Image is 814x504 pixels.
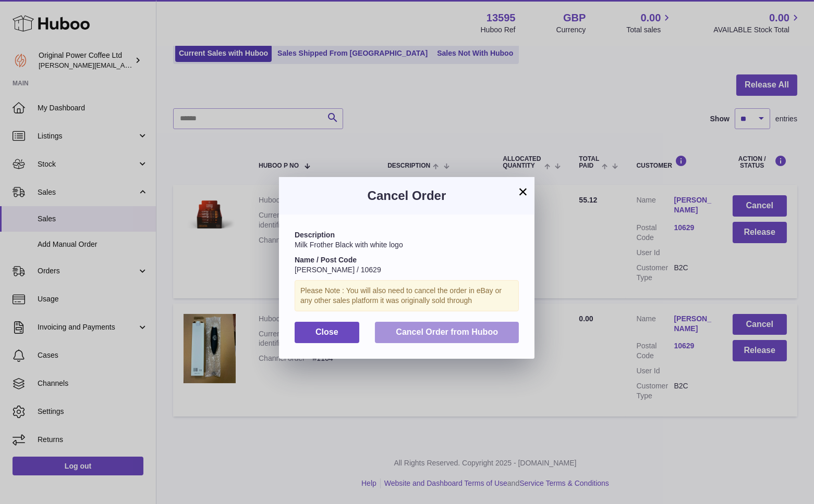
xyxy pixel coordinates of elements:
[295,280,519,311] div: Please Note : You will also need to cancel the order in eBay or any other sales platform it was o...
[375,322,519,343] button: Cancel Order from Huboo
[295,231,335,239] strong: Description
[396,327,498,336] span: Cancel Order from Huboo
[315,327,338,336] span: Close
[295,187,519,204] h3: Cancel Order
[295,241,403,249] span: Milk Frother Black with white logo
[295,322,359,343] button: Close
[517,185,529,198] button: ×
[295,256,357,264] strong: Name / Post Code
[295,266,381,274] span: [PERSON_NAME] / 10629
